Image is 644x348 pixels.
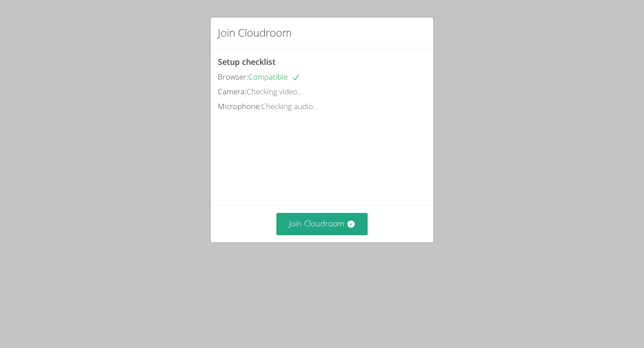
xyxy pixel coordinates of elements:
span: Browser: [218,72,248,82]
span: Camera: [218,86,246,97]
h2: Join Cloudroom [218,25,292,41]
span: Checking audio... [261,101,318,111]
span: Setup checklist [218,56,275,67]
span: Checking video... [246,86,303,97]
button: Join Cloudroom [276,213,368,235]
span: Compatible [248,72,300,82]
span: Microphone: [218,101,261,111]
